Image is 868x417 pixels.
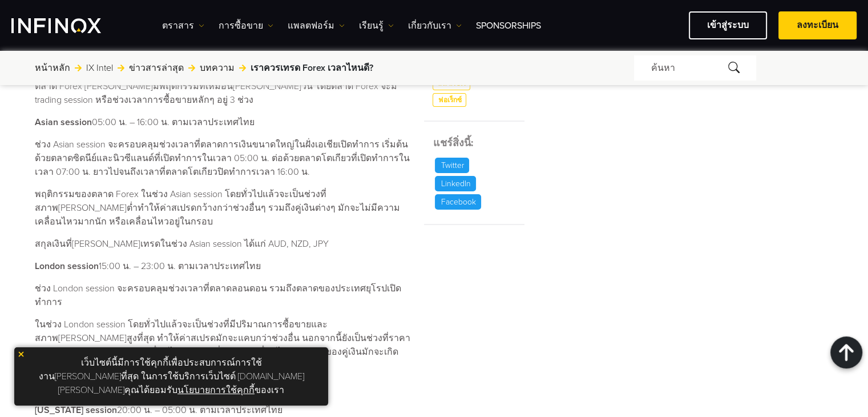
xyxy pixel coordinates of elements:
[129,61,184,75] a: ข่าวสารล่าสุด
[433,93,466,107] a: ฟอเร็กซ์
[35,403,410,417] p: 20:00 น. – 05:00 น. ตามเวลาประเทศไทย
[433,135,524,151] h5: แชร์สิ่งนี้:
[35,237,410,251] p: สกุลเงินที่[PERSON_NAME]เทรดในช่วง Asian session ได้แก่ AUD, NZD, JPY
[86,61,113,75] a: IX Intel
[35,138,410,179] p: ช่วง Asian session จะครอบคลุมช่วงเวลาที่ตลาดการเงินขนาดใหญ่ในฝั่งเอเชียเปิดทำการ เริ่มต้นด้วยตลาด...
[408,19,462,33] a: เกี่ยวกับเรา
[35,117,92,128] strong: Asian session
[35,404,117,416] strong: [US_STATE] session
[177,384,255,396] a: นโยบายการใช้คุกกี้
[359,19,394,33] a: เรียนรู้
[476,19,541,33] a: Sponsorships
[433,176,478,191] a: LinkedIn
[435,176,476,191] p: LinkedIn
[219,19,273,33] a: การซื้อขาย
[288,19,345,33] a: แพลตฟอร์ม
[634,55,756,81] div: ค้นหา
[435,194,481,210] p: Facebook
[75,65,82,71] img: arrow-right
[11,18,128,33] a: INFINOX Logo
[778,11,857,39] a: ลงทะเบียน
[689,11,767,39] a: เข้าสู่ระบบ
[433,158,471,173] a: Twitter
[35,115,410,129] p: 05:00 น. – 16:00 น. ตามเวลาประเทศไทย
[35,260,99,272] strong: London session
[35,187,410,228] p: พฤติกรรมของตลาด Forex ในช่วง Asian session โดยทั่วไปแล้วจะเป็นช่วงที่สภาพ[PERSON_NAME]ต่ำทำให้ค่า...
[20,353,322,400] p: เว็บไซต์นี้มีการใช้คุกกี้เพื่อประสบการณ์การใช้งาน[PERSON_NAME]ที่สุด ในการใช้บริการเว็บไซต์ [DOMA...
[35,66,410,107] p: เวลาที่ตลาด Forex เปิดทำการซื้อขายคือตลอด 24 ชั่วโมง สัปดาห์ละ 5 วัน (จันทร์ – ศุกร์) แต่ตลาด For...
[35,318,410,372] p: ในช่วง London session โดยทั่วไปแล้วจะเป็นช่วงที่มีปริมาณการซื้อขายและสภาพ[PERSON_NAME]สูงที่สุด ท...
[35,259,410,273] p: 15:00 น. – 23:00 น. ตามเวลาประเทศไทย
[433,194,483,210] a: Facebook
[118,65,124,71] img: arrow-right
[35,61,70,75] a: หน้าหลัก
[17,350,25,358] img: yellow close icon
[188,65,195,71] img: arrow-right
[239,65,246,71] img: arrow-right
[162,19,204,33] a: ตราสาร
[251,61,373,75] span: เราควรเทรด Forex เวลาไหนดี?
[35,282,410,309] p: ช่วง London session จะครอบคลุมช่วงเวลาที่ตลาดลอนดอน รวมถึงตลาดของประเทศยุโรปเปิดทำการ
[200,61,235,75] a: บทความ
[435,158,469,173] p: Twitter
